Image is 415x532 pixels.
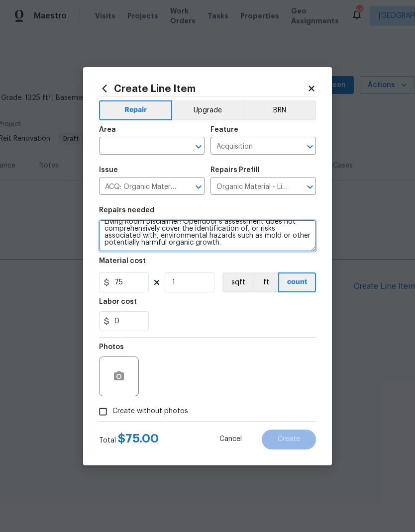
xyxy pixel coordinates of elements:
h5: Repairs Prefill [210,167,260,174]
span: $ 75.00 [118,433,159,444]
button: sqft [222,272,253,292]
div: Total [99,434,159,445]
button: Repair [99,100,172,120]
button: Open [303,140,317,154]
button: Open [192,180,206,194]
button: BRN [243,100,316,120]
h5: Area [99,126,116,133]
button: ft [253,272,278,292]
button: Open [303,180,317,194]
span: Create without photos [112,406,188,417]
button: Cancel [204,430,258,449]
h5: Labor cost [99,298,137,305]
button: Upgrade [172,100,243,120]
button: Open [192,140,206,154]
h5: Feature [210,126,238,133]
h2: Create Line Item [99,83,307,94]
textarea: Acquisition Scope: Conditions Conducive to Organic Material - Living Room Disclaimer: Opendoor's ... [99,220,316,252]
span: Cancel [219,436,242,443]
h5: Photos [99,344,124,351]
span: Create [278,436,300,443]
h5: Issue [99,167,118,174]
button: Create [262,430,316,449]
h5: Repairs needed [99,207,154,214]
h5: Material cost [99,258,146,265]
button: count [278,272,316,292]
